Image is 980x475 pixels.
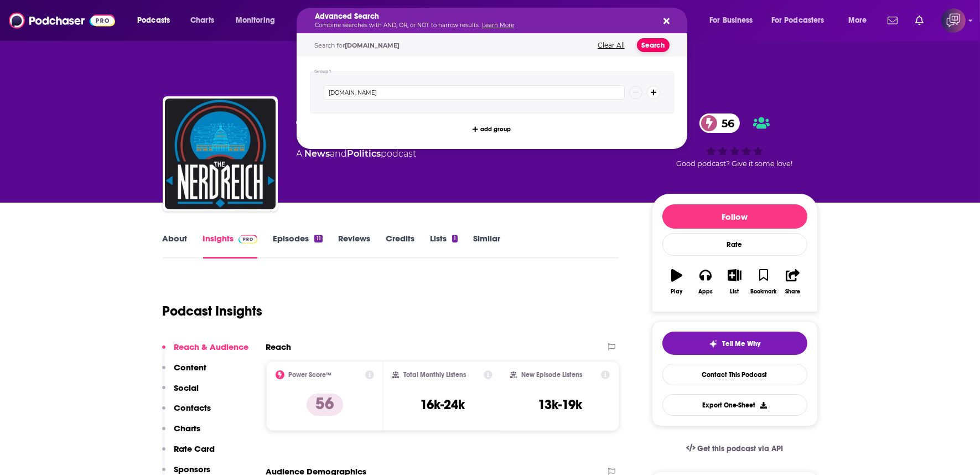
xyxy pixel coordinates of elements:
[709,339,718,348] img: tell me why sparkle
[315,23,651,28] p: Combine searches with AND, OR, or NOT to narrow results.
[174,402,211,413] p: Contacts
[203,233,258,259] a: InsightsPodchaser Pro
[174,342,249,352] p: Reach & Audience
[137,13,170,28] span: Podcasts
[697,444,783,453] span: Get this podcast via API
[314,235,322,242] div: 11
[174,443,215,454] p: Rate Card
[162,362,207,383] button: Content
[469,122,514,136] button: add group
[162,383,199,403] button: Social
[538,396,582,413] h3: 13k-19k
[163,303,263,319] h1: Podcast Insights
[941,8,966,33] span: Logged in as corioliscompany
[266,342,292,352] h2: Reach
[430,233,458,259] a: Lists1
[273,233,322,259] a: Episodes11
[662,394,807,416] button: Export One-Sheet
[662,364,807,385] a: Contact This Podcast
[785,288,800,295] div: Share
[305,148,330,159] a: News
[662,204,807,229] button: Follow
[314,69,331,74] h4: Group 1
[386,233,414,259] a: Credits
[174,362,207,373] p: Content
[174,464,211,474] p: Sponsors
[671,288,682,295] div: Play
[289,371,332,379] h2: Power Score™
[730,288,739,295] div: List
[941,8,966,33] button: Show profile menu
[297,147,417,161] div: A podcast
[698,288,713,295] div: Apps
[771,13,825,28] span: For Podcasters
[722,339,760,348] span: Tell Me Why
[174,383,199,393] p: Social
[162,423,201,443] button: Charts
[348,148,381,159] a: Politics
[749,262,778,302] button: Bookmark
[709,13,753,28] span: For Business
[183,12,221,29] a: Charts
[452,235,458,242] div: 1
[662,233,807,256] div: Rate
[190,13,214,28] span: Charts
[9,10,115,31] img: Podchaser - Follow, Share and Rate Podcasts
[841,12,881,29] button: open menu
[750,288,776,295] div: Bookmark
[711,113,740,133] span: 56
[911,11,928,30] a: Show notifications dropdown
[720,262,749,302] button: List
[482,22,514,29] a: Learn More
[662,262,691,302] button: Play
[163,233,188,259] a: About
[324,85,625,100] input: Type a keyword or phrase...
[883,11,902,30] a: Show notifications dropdown
[338,233,370,259] a: Reviews
[162,342,249,362] button: Reach & Audience
[702,12,767,29] button: open menu
[473,233,500,259] a: Similar
[162,402,211,423] button: Contacts
[691,262,720,302] button: Apps
[521,371,582,379] h2: New Episode Listens
[764,12,841,29] button: open menu
[228,12,289,29] button: open menu
[345,42,400,49] span: [DOMAIN_NAME]
[677,159,793,168] span: Good podcast? Give it some love!
[238,235,258,244] img: Podchaser Pro
[403,371,466,379] h2: Total Monthly Listens
[662,332,807,355] button: tell me why sparkleTell Me Why
[174,423,201,433] p: Charts
[848,13,867,28] span: More
[652,106,818,175] div: 56Good podcast? Give it some love!
[941,8,966,33] img: User Profile
[420,396,465,413] h3: 16k-24k
[165,99,276,209] img: The Nerd Reich
[699,113,740,133] a: 56
[677,435,792,462] a: Get this podcast via API
[637,38,670,52] button: Search
[307,8,698,33] div: Search podcasts, credits, & more...
[330,148,348,159] span: and
[480,126,511,132] span: add group
[594,42,628,49] button: Clear All
[236,13,275,28] span: Monitoring
[129,12,184,29] button: open menu
[778,262,807,302] button: Share
[315,13,651,20] h5: Advanced Search
[307,394,343,416] p: 56
[314,42,400,49] span: Search for
[162,443,215,464] button: Rate Card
